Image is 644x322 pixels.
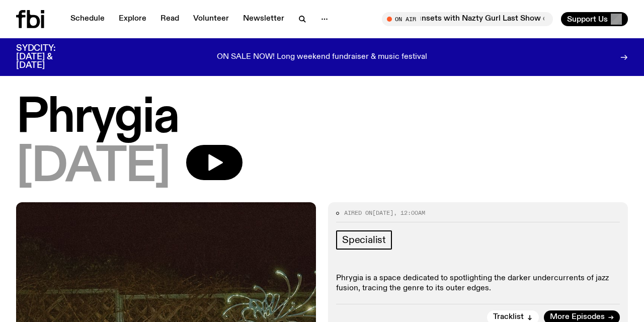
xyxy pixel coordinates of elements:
[550,313,605,321] span: More Episodes
[336,230,392,250] a: Specialist
[64,12,111,26] a: Schedule
[237,12,290,26] a: Newsletter
[16,44,80,70] h3: SYDCITY: [DATE] & [DATE]
[567,15,608,24] span: Support Us
[336,274,620,293] p: Phrygia is a space dedicated to spotlighting the darker undercurrents of jazz fusion, tracing the...
[217,53,427,62] p: ON SALE NOW! Long weekend fundraiser & music festival
[382,12,553,26] button: On AirSunsets with Nazty Gurl Last Show on the Airwaves!
[16,96,628,141] h1: Phrygia
[344,209,372,217] span: Aired on
[561,12,628,26] button: Support Us
[493,313,524,321] span: Tracklist
[342,234,386,246] span: Specialist
[113,12,152,26] a: Explore
[393,209,425,217] span: , 12:00am
[154,12,185,26] a: Read
[16,145,170,190] span: [DATE]
[372,209,393,217] span: [DATE]
[187,12,235,26] a: Volunteer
